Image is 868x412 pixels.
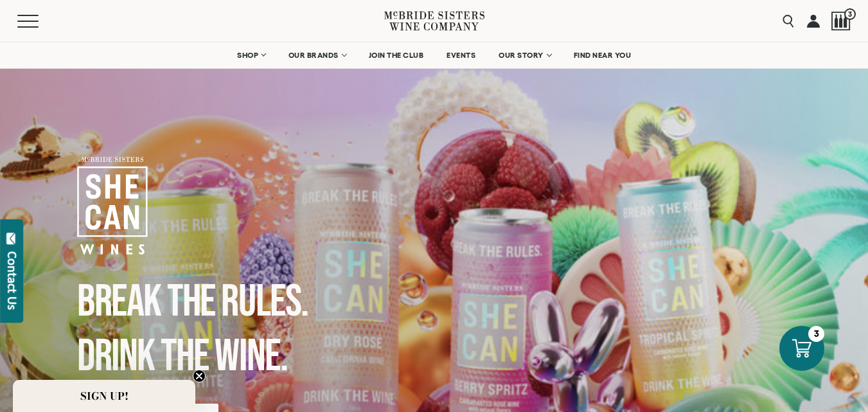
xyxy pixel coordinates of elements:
a: FIND NEAR YOU [565,42,640,68]
span: OUR BRANDS [288,51,339,60]
span: FIND NEAR YOU [574,51,632,60]
span: 3 [844,8,856,20]
a: OUR STORY [490,42,559,68]
span: OUR STORY [499,51,544,60]
span: the [167,275,215,329]
a: EVENTS [438,42,484,68]
span: Wine. [215,330,287,384]
a: OUR BRANDS [280,42,354,68]
div: SIGN UP!Close teaser [13,380,195,412]
span: EVENTS [447,51,475,60]
span: the [161,330,209,384]
span: JOIN THE CLUB [369,51,424,60]
span: Drink [77,330,155,384]
span: Break [77,275,161,329]
span: SIGN UP! [80,388,128,404]
a: JOIN THE CLUB [360,42,432,68]
span: Rules. [221,275,308,329]
div: 3 [808,326,824,342]
button: Close teaser [193,370,206,382]
button: Mobile Menu Trigger [17,15,64,28]
div: Contact Us [6,251,19,310]
span: SHOP [237,51,259,60]
a: SHOP [229,42,274,68]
